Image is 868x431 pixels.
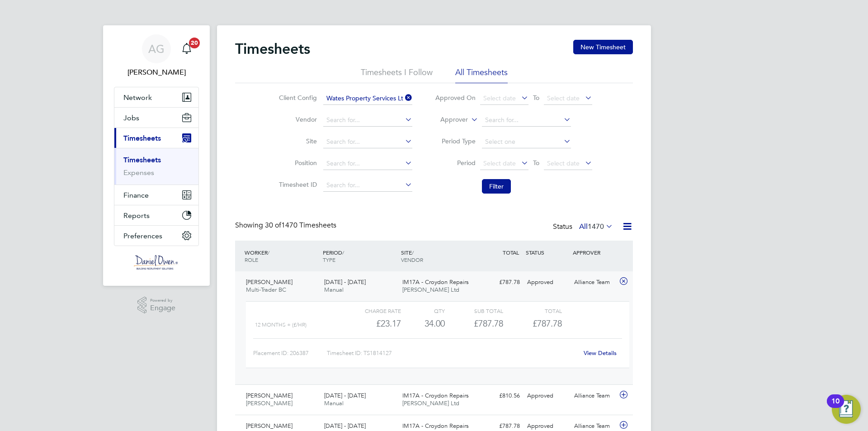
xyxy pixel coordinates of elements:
[255,322,307,328] span: 12 Months + (£/HR)
[533,318,562,329] span: £787.78
[123,191,149,199] span: Finance
[178,34,196,63] a: 20
[246,278,292,286] span: [PERSON_NAME]
[114,34,199,78] a: AG[PERSON_NAME]
[114,128,198,148] button: Timesheets
[323,157,412,170] input: Search for...
[123,93,152,102] span: Network
[268,249,269,256] span: /
[445,316,503,331] div: £787.78
[246,286,286,294] span: Multi-Trader BC
[401,316,445,331] div: 34.00
[246,392,292,399] span: [PERSON_NAME]
[235,40,310,58] h2: Timesheets
[245,256,258,263] span: ROLE
[327,346,578,360] div: Timesheet ID: TS1814127
[103,25,210,286] nav: Main navigation
[483,94,516,102] span: Select date
[242,244,321,268] div: WORKER
[402,399,459,407] span: [PERSON_NAME] Ltd
[150,304,175,312] span: Engage
[235,221,338,230] div: Showing
[343,316,401,331] div: £23.17
[571,275,618,290] div: Alliance Team
[253,346,327,360] div: Placement ID: 206387
[150,297,175,304] span: Powered by
[584,349,617,357] a: View Details
[503,249,519,256] span: TOTAL
[323,92,412,105] input: Search for...
[524,275,571,290] div: Approved
[114,226,198,246] button: Preferences
[503,305,561,316] div: Total
[114,255,199,270] a: Go to home page
[402,278,469,286] span: IM17A - Croydon Repairs
[402,392,469,399] span: IM17A - Croydon Repairs
[265,221,336,230] span: 1470 Timesheets
[276,94,317,102] label: Client Config
[324,286,344,294] span: Manual
[323,179,412,192] input: Search for...
[276,159,317,167] label: Position
[445,305,503,316] div: Sub Total
[265,221,281,230] span: 30 of
[547,159,580,167] span: Select date
[323,136,412,148] input: Search for...
[114,87,198,107] button: Network
[114,148,198,185] div: Timesheets
[324,392,366,399] span: [DATE] - [DATE]
[246,422,292,430] span: [PERSON_NAME]
[324,278,366,286] span: [DATE] - [DATE]
[323,256,335,263] span: TYPE
[324,422,366,430] span: [DATE] - [DATE]
[524,244,571,260] div: STATUS
[342,249,344,256] span: /
[276,115,317,123] label: Vendor
[547,94,580,102] span: Select date
[324,399,344,407] span: Manual
[482,114,571,127] input: Search for...
[134,255,179,270] img: danielowen-logo-retina.png
[321,244,399,268] div: PERIOD
[123,168,154,177] a: Expenses
[553,221,615,233] div: Status
[524,388,571,403] div: Approved
[579,222,613,231] label: All
[343,305,401,316] div: Charge rate
[402,422,469,430] span: IM17A - Croydon Repairs
[123,211,150,220] span: Reports
[123,232,162,240] span: Preferences
[123,156,161,164] a: Timesheets
[148,43,165,55] span: AG
[401,305,445,316] div: QTY
[114,67,199,78] span: Amy Garcia
[276,180,317,189] label: Timesheet ID
[435,159,476,167] label: Period
[114,185,198,205] button: Finance
[573,40,633,54] button: New Timesheet
[123,114,139,122] span: Jobs
[482,136,571,148] input: Select one
[483,159,516,167] span: Select date
[137,297,176,314] a: Powered byEngage
[401,256,423,263] span: VENDOR
[435,94,476,102] label: Approved On
[476,388,524,403] div: £810.56
[571,388,618,403] div: Alliance Team
[455,67,508,83] li: All Timesheets
[361,67,433,83] li: Timesheets I Follow
[832,395,861,424] button: Open Resource Center, 10 new notifications
[482,179,511,194] button: Filter
[276,137,317,145] label: Site
[123,134,161,142] span: Timesheets
[435,137,476,145] label: Period Type
[402,286,459,294] span: [PERSON_NAME] Ltd
[246,399,292,407] span: [PERSON_NAME]
[189,38,200,48] span: 20
[114,108,198,128] button: Jobs
[588,222,604,231] span: 1470
[831,401,840,413] div: 10
[412,249,414,256] span: /
[399,244,477,268] div: SITE
[323,114,412,127] input: Search for...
